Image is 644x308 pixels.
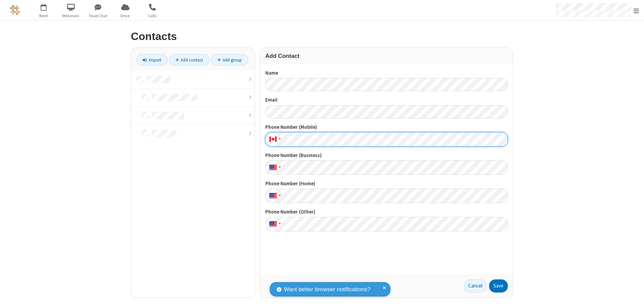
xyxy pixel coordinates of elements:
label: Phone Number (Home) [265,180,508,188]
div: United States: + 1 [265,217,283,231]
span: Meet [31,13,56,19]
a: Import [136,54,168,66]
span: Calls [140,13,165,19]
label: Name [265,69,508,77]
div: United States: + 1 [265,189,283,203]
label: Phone Number (Other) [265,208,508,216]
span: Want better browser notifications? [284,285,370,294]
img: QA Selenium DO NOT DELETE OR CHANGE [10,5,20,15]
button: Save [489,279,508,293]
h3: Add Contact [265,53,508,59]
a: Cancel [464,279,487,293]
label: Phone Number (Mobile) [265,123,508,131]
div: Canada: + 1 [265,132,283,147]
div: United States: + 1 [265,160,283,175]
a: Add contact [169,54,210,66]
span: Webinars [58,13,84,19]
label: Email [265,96,508,104]
label: Phone Number (Business) [265,152,508,159]
a: Add group [211,54,248,66]
h2: Contacts [131,31,513,42]
span: Drive [113,13,138,19]
span: Team Chat [86,13,111,19]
